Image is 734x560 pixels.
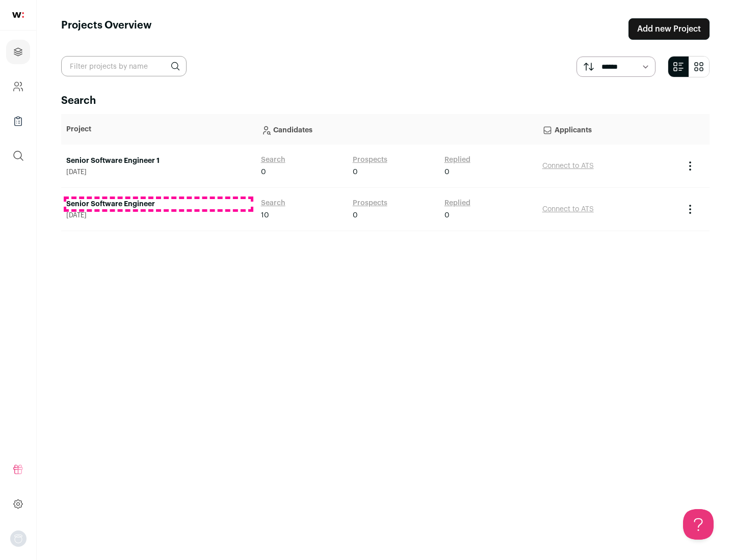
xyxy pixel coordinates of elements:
[683,509,714,540] iframe: Help Scout Beacon - Open
[542,206,594,213] a: Connect to ATS
[542,162,594,170] a: Connect to ATS
[444,167,450,177] span: 0
[261,155,285,165] a: Search
[61,18,152,40] h1: Projects Overview
[353,167,358,177] span: 0
[261,210,269,220] span: 10
[261,198,285,208] a: Search
[684,203,696,215] button: Project Actions
[444,210,450,220] span: 0
[61,56,187,76] input: Filter projects by name
[6,40,30,64] a: Projects
[66,168,251,176] span: [DATE]
[10,530,27,547] img: nopic.png
[542,119,674,139] p: Applicants
[353,155,387,165] a: Prospects
[61,94,710,108] h2: Search
[261,167,266,177] span: 0
[66,124,251,134] p: Project
[444,155,470,165] a: Replied
[10,530,27,547] button: Open dropdown
[628,18,710,40] a: Add new Project
[66,211,251,219] span: [DATE]
[12,12,24,18] img: wellfound-shorthand-0d5821cbd27db2630d0214b213865d53afaa358527fdda9d0ea32b1df1b89c2c.svg
[6,74,30,99] a: Company and ATS Settings
[6,109,30,133] a: Company Lists
[353,198,387,208] a: Prospects
[66,156,251,166] a: Senior Software Engineer 1
[66,199,251,209] a: Senior Software Engineer
[684,160,696,172] button: Project Actions
[444,198,470,208] a: Replied
[353,210,358,220] span: 0
[261,119,532,139] p: Candidates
